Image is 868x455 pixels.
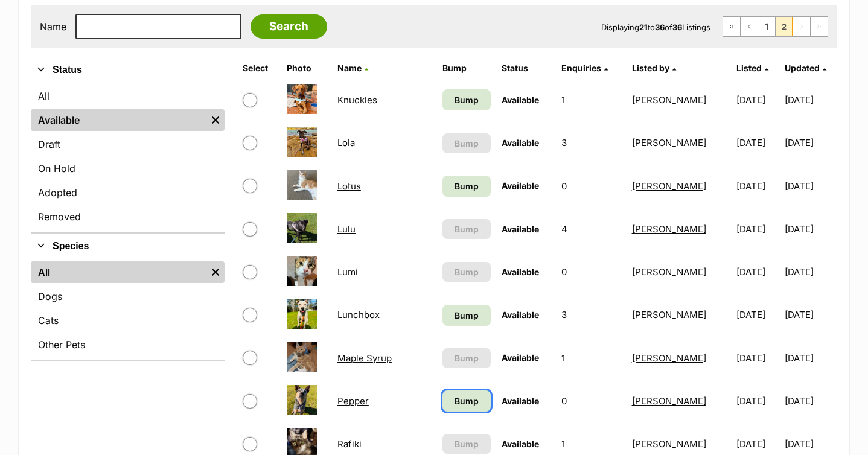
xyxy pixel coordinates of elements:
[31,83,225,232] div: Status
[785,380,836,422] td: [DATE]
[732,337,783,379] td: [DATE]
[732,380,783,422] td: [DATE]
[736,63,768,73] a: Listed
[785,165,836,207] td: [DATE]
[31,238,225,254] button: Species
[455,223,479,235] span: Bump
[785,294,836,336] td: [DATE]
[31,109,206,131] a: Available
[723,17,740,36] a: First page
[776,17,793,36] span: Page 2
[557,337,626,379] td: 1
[785,63,826,73] a: Updated
[502,352,539,363] span: Available
[785,251,836,293] td: [DATE]
[632,63,676,73] a: Listed by
[632,180,706,192] a: [PERSON_NAME]
[455,352,479,364] span: Bump
[632,137,706,148] a: [PERSON_NAME]
[639,22,648,32] strong: 21
[337,309,380,320] a: Lunchbox
[601,22,710,32] span: Displaying to of Listings
[337,180,361,192] a: Lotus
[736,63,762,73] span: Listed
[632,395,706,407] a: [PERSON_NAME]
[758,17,775,36] a: Page 1
[438,59,496,78] th: Bump
[502,224,539,234] span: Available
[672,22,682,32] strong: 36
[502,310,539,320] span: Available
[732,79,783,121] td: [DATE]
[337,94,377,106] a: Knuckles
[238,59,281,78] th: Select
[455,395,479,407] span: Bump
[337,223,356,235] a: Lulu
[632,266,706,278] a: [PERSON_NAME]
[497,59,555,78] th: Status
[557,294,626,336] td: 3
[251,14,327,39] input: Search
[557,380,626,422] td: 0
[337,438,362,450] a: Rafiki
[31,261,206,283] a: All
[557,251,626,293] td: 0
[455,309,479,322] span: Bump
[31,182,225,203] a: Adopted
[455,437,479,450] span: Bump
[732,251,783,293] td: [DATE]
[502,138,539,148] span: Available
[732,165,783,207] td: [DATE]
[442,305,491,326] a: Bump
[632,223,706,235] a: [PERSON_NAME]
[557,79,626,121] td: 1
[502,180,539,191] span: Available
[723,16,828,37] nav: Pagination
[442,434,491,454] button: Bump
[455,180,479,192] span: Bump
[502,439,539,449] span: Available
[442,348,491,368] button: Bump
[502,95,539,105] span: Available
[632,352,706,364] a: [PERSON_NAME]
[732,122,783,164] td: [DATE]
[655,22,665,32] strong: 36
[206,109,225,131] a: Remove filter
[785,63,820,73] span: Updated
[632,438,706,450] a: [PERSON_NAME]
[455,266,479,278] span: Bump
[40,21,66,32] label: Name
[557,122,626,164] td: 3
[811,17,828,36] span: Last page
[502,267,539,277] span: Available
[732,208,783,250] td: [DATE]
[632,94,706,106] a: [PERSON_NAME]
[442,219,491,239] button: Bump
[337,63,368,73] a: Name
[557,208,626,250] td: 4
[785,79,836,121] td: [DATE]
[337,395,369,407] a: Pepper
[793,17,810,36] span: Next page
[442,176,491,197] a: Bump
[561,63,601,73] span: translation missing: en.admin.listings.index.attributes.enquiries
[31,259,225,360] div: Species
[442,89,491,110] a: Bump
[287,299,317,329] img: Lunchbox
[31,334,225,355] a: Other Pets
[785,337,836,379] td: [DATE]
[442,390,491,412] a: Bump
[632,63,669,73] span: Listed by
[442,133,491,153] button: Bump
[31,206,225,227] a: Removed
[337,63,362,73] span: Name
[31,85,225,107] a: All
[785,122,836,164] td: [DATE]
[557,165,626,207] td: 0
[31,310,225,331] a: Cats
[206,261,225,283] a: Remove filter
[442,262,491,282] button: Bump
[31,285,225,307] a: Dogs
[31,157,225,179] a: On Hold
[561,63,608,73] a: Enquiries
